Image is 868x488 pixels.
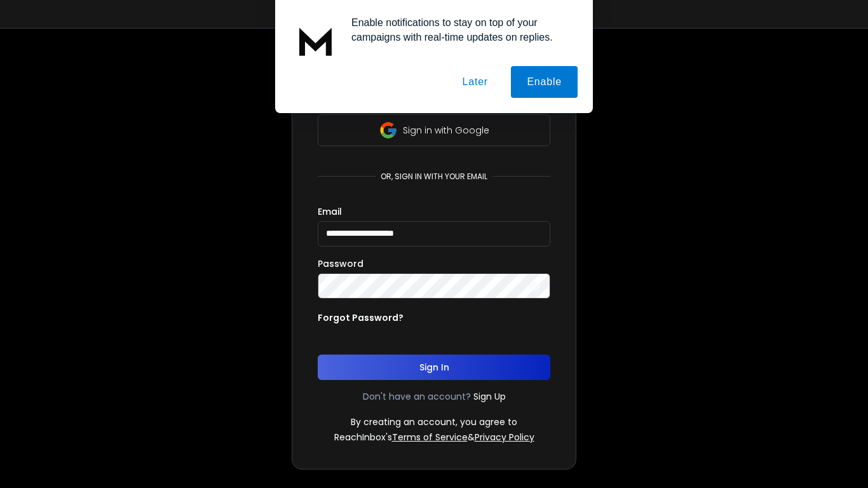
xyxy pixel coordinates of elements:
[318,114,550,146] button: Sign in with Google
[376,172,492,182] p: or, sign in with your email
[334,431,534,444] p: ReachInbox's &
[290,15,341,66] img: notification icon
[318,207,342,216] label: Email
[473,390,506,403] a: Sign Up
[392,431,468,444] a: Terms of Service
[446,66,503,98] button: Later
[341,15,578,44] div: Enable notifications to stay on top of your campaigns with real-time updates on replies.
[511,66,578,98] button: Enable
[475,431,534,444] a: Privacy Policy
[351,416,517,428] p: By creating an account, you agree to
[403,124,489,137] p: Sign in with Google
[318,355,550,380] button: Sign In
[318,259,363,268] label: Password
[363,390,471,403] p: Don't have an account?
[318,311,403,324] p: Forgot Password?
